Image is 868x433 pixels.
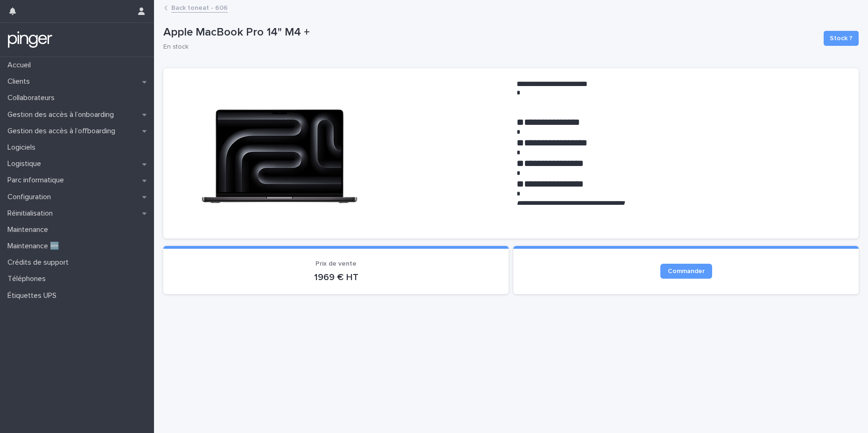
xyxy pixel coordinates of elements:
[4,110,121,119] p: Gestion des accès à l’onboarding
[171,2,228,13] a: Back toneat - 606
[4,274,53,283] p: Téléphones
[4,127,123,136] p: Gestion des accès à l’offboarding
[175,79,385,220] img: DnhW3YTq9gKyLwDWIzTMv5R_73N2IGjmu8-thbRQmBo
[4,176,71,185] p: Parc informatique
[4,242,67,251] p: Maintenance 🆕
[4,159,49,168] p: Logistique
[830,34,853,43] span: Stock ?
[4,77,37,86] p: Clients
[4,193,58,202] p: Configuration
[7,30,53,49] img: mTgBEunGTSyRkCgitkcU
[824,31,859,46] button: Stock ?
[4,291,64,300] p: Étiquettes UPS
[4,94,62,102] p: Collaborateurs
[4,61,38,70] p: Accueil
[4,258,76,267] p: Crédits de support
[315,260,357,267] span: Prix de vente
[4,209,60,218] p: Réinitialisation
[4,143,43,152] p: Logiciels
[175,272,497,283] p: 1969 € HT
[163,26,816,39] p: Apple MacBook Pro 14" M4 +
[4,225,56,234] p: Maintenance
[660,264,712,279] a: Commander
[163,43,812,51] p: En stock
[668,268,705,274] span: Commander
